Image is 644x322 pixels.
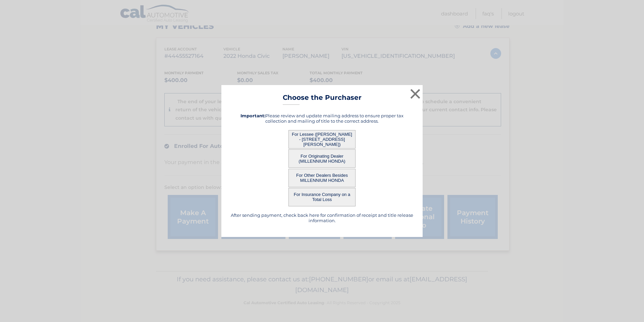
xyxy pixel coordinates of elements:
button: × [409,87,422,100]
button: For Other Dealers Besides MILLENNIUM HONDA [288,169,356,187]
h3: Choose the Purchaser [283,93,362,105]
button: For Originating Dealer (MILLENNIUM HONDA) [288,149,356,168]
button: For Lessee ([PERSON_NAME] - [STREET_ADDRESS][PERSON_NAME]) [288,130,356,149]
h5: Please review and update mailing address to ensure proper tax collection and mailing of title to ... [230,113,414,124]
button: For Insurance Company on a Total Loss [288,188,356,206]
strong: Important: [240,113,265,118]
h5: After sending payment, check back here for confirmation of receipt and title release information. [230,212,414,223]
